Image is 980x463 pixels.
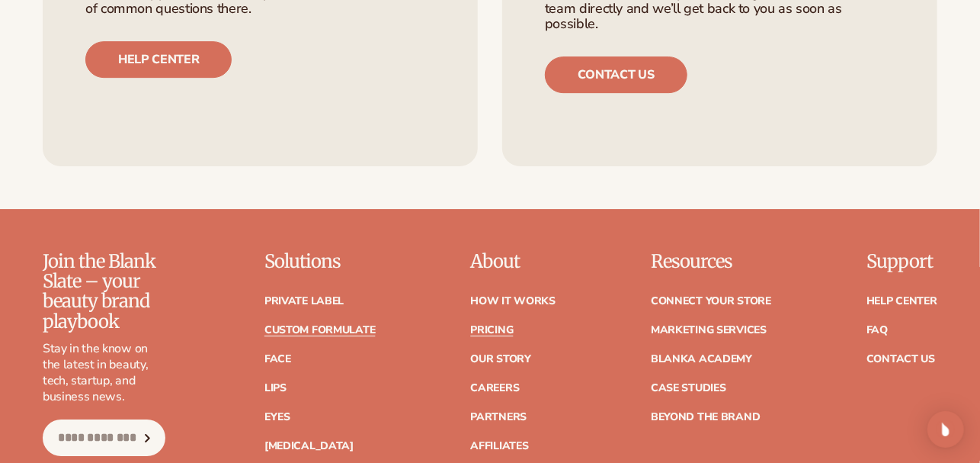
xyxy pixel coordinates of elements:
[866,252,937,272] p: Support
[85,41,232,78] a: Help center
[131,420,165,456] button: Subscribe
[927,411,964,448] div: Open Intercom Messenger
[264,252,376,272] p: Solutions
[470,252,556,272] p: About
[651,296,771,307] a: Connect your store
[651,354,752,365] a: Blanka Academy
[264,296,344,307] a: Private label
[470,325,513,336] a: Pricing
[264,383,287,394] a: Lips
[866,354,935,365] a: Contact Us
[470,412,527,423] a: Partners
[651,252,771,272] p: Resources
[866,296,937,307] a: Help Center
[651,412,761,423] a: Beyond the brand
[264,412,290,423] a: Eyes
[651,383,726,394] a: Case Studies
[545,56,687,93] a: Contact us
[43,341,165,404] p: Stay in the know on the latest in beauty, tech, startup, and business news.
[470,296,556,307] a: How It Works
[264,325,376,336] a: Custom formulate
[43,252,165,333] p: Join the Blank Slate – your beauty brand playbook
[264,441,354,452] a: [MEDICAL_DATA]
[866,325,888,336] a: FAQ
[470,383,519,394] a: Careers
[264,354,291,365] a: Face
[651,325,767,336] a: Marketing services
[470,441,528,452] a: Affiliates
[470,354,530,365] a: Our Story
